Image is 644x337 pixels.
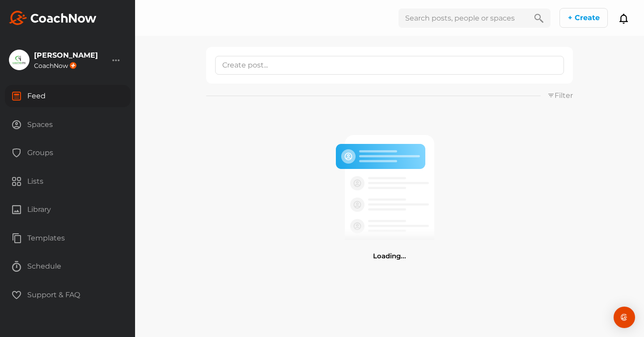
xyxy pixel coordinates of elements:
div: CoachNow [34,62,98,69]
div: Library [5,198,131,221]
div: Loading... [226,128,553,262]
img: null-feed.359b8f90ec6558b6c9a131d495d084cc.png [334,128,445,240]
a: Spaces [4,114,131,142]
div: Schedule [5,255,131,278]
div: [PERSON_NAME] [34,52,98,59]
img: square_99be47b17e67ea3aac278c4582f406fe.jpg [9,50,29,70]
a: Feed [4,85,131,114]
h3: Loading... [226,250,553,262]
div: Templates [5,227,131,249]
button: + Create [559,8,608,28]
div: Spaces [5,114,131,136]
div: Open Intercom Messenger [614,307,635,328]
a: Support & FAQ [4,284,131,312]
div: Support & FAQ [5,284,131,306]
div: Feed [5,85,131,107]
a: Filter [547,91,573,100]
input: Search posts, people or spaces [398,8,527,28]
a: Groups [4,142,131,170]
a: Templates [4,227,131,256]
a: Library [4,198,131,227]
a: Lists [4,170,131,199]
div: Lists [5,170,131,193]
img: svg+xml;base64,PHN2ZyB3aWR0aD0iMTk2IiBoZWlnaHQ9IjMyIiB2aWV3Qm94PSIwIDAgMTk2IDMyIiBmaWxsPSJub25lIi... [9,11,97,25]
div: Groups [5,142,131,164]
